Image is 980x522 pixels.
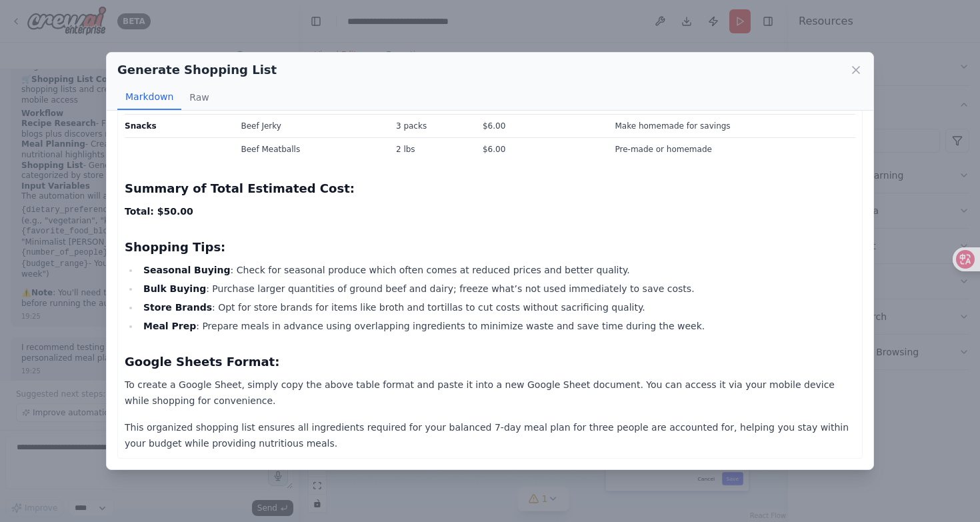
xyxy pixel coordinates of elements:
[143,265,231,275] strong: Seasonal Buying
[139,262,855,278] li: : Check for seasonal produce which often comes at reduced prices and better quality.
[125,353,855,371] h3: Google Sheets Format:
[143,302,212,313] strong: Store Brands
[125,179,855,198] h3: Summary of Total Estimated Cost:
[125,121,157,131] strong: Snacks
[233,115,388,138] td: Beef Jerky
[117,85,181,110] button: Markdown
[475,138,607,161] td: $6.00
[233,138,388,161] td: Beef Meatballs
[125,377,855,409] p: To create a Google Sheet, simply copy the above table format and paste it into a new Google Sheet...
[607,115,855,138] td: Make homemade for savings
[139,318,855,334] li: : Prepare meals in advance using overlapping ingredients to minimize waste and save time during t...
[388,115,475,138] td: 3 packs
[139,281,855,297] li: : Purchase larger quantities of ground beef and dairy; freeze what’s not used immediately to save...
[388,138,475,161] td: 2 lbs
[143,321,196,331] strong: Meal Prep
[125,238,855,257] h3: Shopping Tips:
[125,206,193,217] strong: Total: $50.00
[125,419,855,451] p: This organized shopping list ensures all ingredients required for your balanced 7-day meal plan f...
[143,283,206,294] strong: Bulk Buying
[117,61,277,79] h2: Generate Shopping List
[181,85,217,110] button: Raw
[607,138,855,161] td: Pre-made or homemade
[139,299,855,315] li: : Opt for store brands for items like broth and tortillas to cut costs without sacrificing quality.
[475,115,607,138] td: $6.00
